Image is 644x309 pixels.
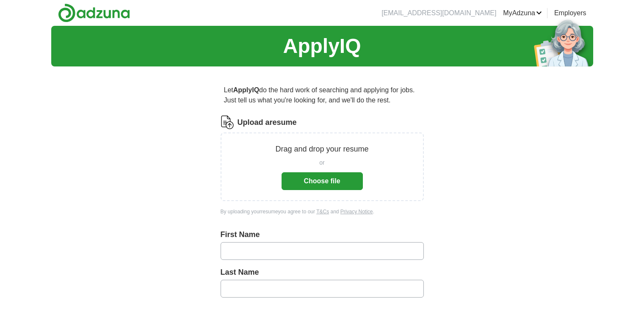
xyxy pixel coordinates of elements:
[275,143,368,155] p: Drag and drop your resume
[503,8,542,18] a: MyAdzuna
[58,3,130,22] img: Adzuna logo
[283,31,361,61] h1: ApplyIQ
[238,117,297,128] label: Upload a resume
[233,86,259,94] strong: ApplyIQ
[319,158,324,167] span: or
[554,8,586,18] a: Employers
[221,208,424,215] div: By uploading your resume you agree to our and .
[381,8,496,18] li: [EMAIL_ADDRESS][DOMAIN_NAME]
[221,116,234,129] img: CV Icon
[340,209,373,215] a: Privacy Notice
[316,209,329,215] a: T&Cs
[221,229,424,240] label: First Name
[282,172,363,190] button: Choose file
[221,267,424,278] label: Last Name
[221,82,424,109] p: Let do the hard work of searching and applying for jobs. Just tell us what you're looking for, an...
